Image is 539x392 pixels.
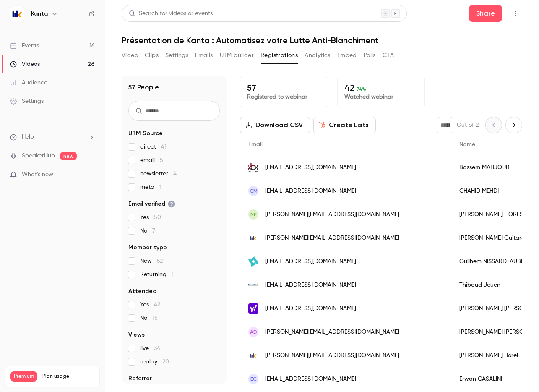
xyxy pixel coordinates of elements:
span: Email [248,141,263,147]
p: Out of 2 [457,121,479,129]
img: regval.fr [248,280,258,290]
span: Email verified [128,200,175,208]
span: 15 [152,315,158,321]
h1: Présentation de Kanta : Automatisez votre Lutte Anti-Blanchiment [122,35,522,45]
li: help-dropdown-opener [10,133,95,141]
div: Events [10,42,39,50]
p: 42 [344,83,417,93]
span: Views [128,331,145,339]
span: 20 [162,359,169,365]
span: Plan usage [42,373,94,380]
img: kanta.fr [248,233,258,243]
span: [PERSON_NAME][EMAIL_ADDRESS][DOMAIN_NAME] [265,351,399,360]
button: Create Lists [313,117,376,133]
span: Yes [140,301,160,309]
span: Yes [140,213,161,222]
span: 5 [160,157,163,163]
span: [EMAIL_ADDRESS][DOMAIN_NAME] [265,187,356,196]
span: [EMAIL_ADDRESS][DOMAIN_NAME] [265,163,356,172]
span: 74 % [357,86,366,92]
span: meta [140,183,161,191]
span: 7 [152,228,155,234]
button: Emails [195,49,213,62]
span: newsletter [140,170,177,178]
div: Videos [10,60,40,68]
span: Premium [10,371,37,382]
h1: 57 People [128,82,159,92]
span: No [140,314,158,322]
span: [PERSON_NAME][EMAIL_ADDRESS][DOMAIN_NAME] [265,210,399,219]
span: new [60,152,77,160]
span: 41 [161,144,167,150]
span: Referrer [128,374,152,383]
button: Next page [505,117,522,133]
button: Clips [145,49,159,62]
span: live [140,344,160,353]
img: kanta.fr [248,350,258,361]
span: Member type [128,243,167,252]
span: replay [140,358,169,366]
button: Polls [364,49,376,62]
span: 34 [154,345,160,351]
span: [EMAIL_ADDRESS][DOMAIN_NAME] [265,257,356,266]
button: Download CSV [240,117,310,133]
iframe: Noticeable Trigger [85,171,95,179]
p: Watched webinar [344,93,417,101]
span: direct [140,143,167,151]
div: Audience [10,78,47,87]
button: Share [469,5,502,22]
button: Embed [337,49,357,62]
span: Name [459,141,475,147]
span: [PERSON_NAME][EMAIL_ADDRESS][DOMAIN_NAME] [265,328,399,337]
span: 52 [157,258,163,264]
span: UTM Source [128,129,163,138]
span: 42 [154,302,160,308]
img: cabinet-cbm.com [248,162,258,172]
button: Registrations [260,49,298,62]
span: No [140,227,155,235]
button: UTM builder [220,49,254,62]
span: [EMAIL_ADDRESS][DOMAIN_NAME] [265,304,356,313]
span: CM [250,187,258,195]
span: [EMAIL_ADDRESS][DOMAIN_NAME] [265,281,356,290]
span: What's new [22,170,53,179]
span: 50 [154,214,161,220]
img: Kanta [10,7,24,21]
span: EC [250,375,257,383]
span: NF [250,211,256,218]
span: 5 [172,272,175,277]
span: Help [22,133,34,141]
span: [EMAIL_ADDRESS][DOMAIN_NAME] [265,375,356,384]
h6: Kanta [31,10,48,18]
div: Search for videos or events [129,9,213,18]
button: Analytics [305,49,331,62]
span: [PERSON_NAME][EMAIL_ADDRESS][DOMAIN_NAME] [265,234,399,243]
button: CTA [383,49,394,62]
span: 4 [173,171,177,177]
button: Settings [165,49,188,62]
div: Settings [10,97,44,105]
button: Video [122,49,138,62]
span: email [140,156,163,165]
img: ajc-bordeaux.com [248,256,258,267]
span: New [140,257,163,265]
span: Returning [140,270,175,279]
span: AD [250,328,257,336]
span: 1 [159,184,161,190]
p: 57 [247,83,320,93]
a: SpeakerHub [22,152,55,160]
span: Attended [128,287,156,295]
img: yahoo.fr [248,303,258,314]
p: Registered to webinar [247,93,320,101]
button: Top Bar Actions [509,7,522,20]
